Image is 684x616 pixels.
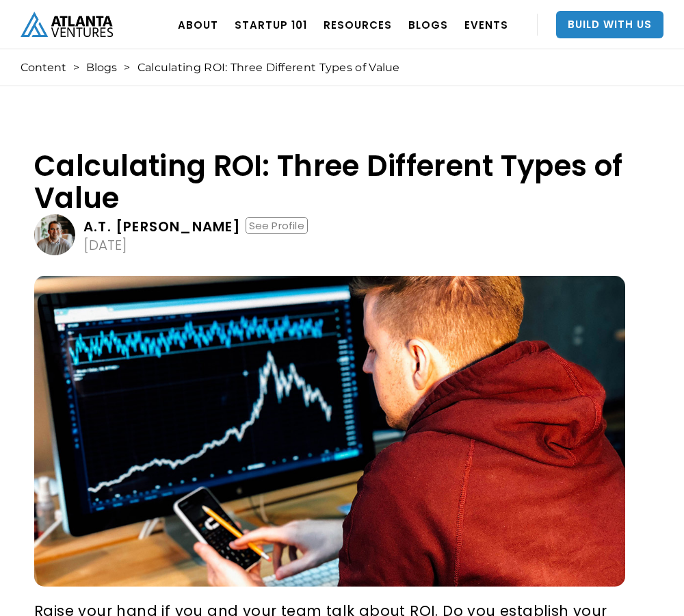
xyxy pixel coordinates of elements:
[73,61,79,75] div: >
[21,61,66,75] a: Content
[83,220,241,233] div: A.T. [PERSON_NAME]
[246,217,308,234] div: See Profile
[83,238,127,252] div: [DATE]
[34,150,625,214] h1: Calculating ROI: Three Different Types of Value
[178,5,218,44] a: ABOUT
[464,5,508,44] a: EVENTS
[235,5,307,44] a: Startup 101
[86,61,117,75] a: Blogs
[324,5,392,44] a: RESOURCES
[137,61,400,75] div: Calculating ROI: Three Different Types of Value
[34,214,625,255] a: A.T. [PERSON_NAME]See Profile[DATE]
[408,5,448,44] a: BLOGS
[556,11,663,38] a: Build With Us
[124,61,130,75] div: >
